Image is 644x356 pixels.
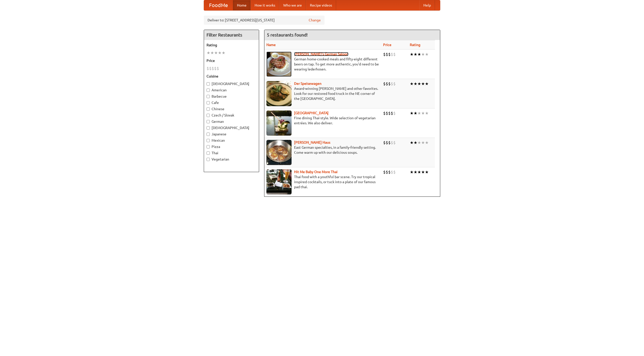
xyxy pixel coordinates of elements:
ng-pluralize: 5 restaurants found! [267,32,308,37]
a: Hit Me Baby One More Thai [294,170,338,174]
li: $ [388,169,391,175]
li: $ [386,52,388,57]
a: Name [266,43,276,47]
li: $ [393,169,396,175]
li: $ [386,140,388,145]
label: Thai [207,150,256,155]
img: kohlhaus.jpg [266,140,292,165]
li: ★ [421,52,425,57]
a: [PERSON_NAME]'s German Saloon [294,52,348,56]
input: Japanese [207,133,210,136]
li: $ [393,140,396,145]
li: ★ [425,140,429,145]
h5: Cuisine [207,74,256,79]
li: ★ [425,169,429,175]
li: ★ [414,140,417,145]
li: ★ [414,81,417,87]
label: [DEMOGRAPHIC_DATA] [207,81,256,86]
a: Help [419,0,435,10]
a: Recipe videos [306,0,336,10]
input: Vegetarian [207,158,210,161]
li: ★ [410,52,414,57]
label: Japanese [207,132,256,137]
li: $ [388,110,391,116]
p: Fine dining Thai-style. Wide selection of vegetarian entrées. We also deliver. [266,115,379,126]
a: FoodMe [204,0,233,10]
input: Cafe [207,101,210,104]
input: Pizza [207,145,210,148]
li: $ [383,110,386,116]
label: Cafe [207,100,256,105]
input: Chinese [207,107,210,111]
img: satay.jpg [266,110,292,136]
label: Vegetarian [207,157,256,162]
h5: Rating [207,43,256,48]
li: ★ [425,110,429,116]
h5: Price [207,58,256,63]
li: ★ [417,52,421,57]
li: ★ [414,52,417,57]
li: $ [383,169,386,175]
label: American [207,88,256,93]
li: ★ [214,50,218,56]
li: $ [391,169,393,175]
li: ★ [421,169,425,175]
label: German [207,119,256,124]
li: ★ [222,50,225,56]
a: [PERSON_NAME] Haus [294,140,330,144]
li: $ [388,81,391,87]
li: $ [383,140,386,145]
p: Award-winning [PERSON_NAME] and other favorites. Look for our restored food truck in the NE corne... [266,86,379,101]
li: $ [393,52,396,57]
a: [GEOGRAPHIC_DATA] [294,111,329,115]
p: East German specialties, in a family-friendly setting. Come warm up with our delicious soups. [266,145,379,155]
a: Price [383,43,391,47]
li: $ [386,110,388,116]
li: $ [212,66,214,71]
input: [DEMOGRAPHIC_DATA] [207,126,210,130]
input: American [207,89,210,92]
li: ★ [421,140,425,145]
label: Barbecue [207,94,256,99]
li: ★ [410,140,414,145]
a: Der Speisewagen [294,82,321,86]
li: $ [391,110,393,116]
li: $ [391,81,393,87]
li: ★ [421,110,425,116]
p: Thai food with a youthful bar scene. Try our tropical inspired cocktails, or tuck into a plate of... [266,174,379,189]
img: babythai.jpg [266,169,292,194]
li: ★ [425,81,429,87]
div: Deliver to: [STREET_ADDRESS][US_STATE] [204,16,325,25]
li: ★ [417,140,421,145]
input: Czech / Slovak [207,114,210,117]
li: $ [391,140,393,145]
a: How it works [251,0,279,10]
label: Chinese [207,106,256,111]
a: Change [309,18,321,23]
li: $ [383,81,386,87]
label: Pizza [207,144,256,149]
li: $ [386,169,388,175]
input: [DEMOGRAPHIC_DATA] [207,82,210,86]
li: $ [386,81,388,87]
input: Thai [207,151,210,155]
p: German home-cooked meals and fifty-eight different beers on tap. To get more authentic, you'd nee... [266,57,379,72]
li: ★ [421,81,425,87]
input: German [207,120,210,123]
li: ★ [410,169,414,175]
input: Mexican [207,139,210,142]
a: Who we are [279,0,306,10]
input: Barbecue [207,95,210,98]
li: ★ [207,50,210,56]
label: [DEMOGRAPHIC_DATA] [207,125,256,130]
li: ★ [414,110,417,116]
img: esthers.jpg [266,52,292,77]
li: $ [393,81,396,87]
li: ★ [210,50,214,56]
li: ★ [417,169,421,175]
label: Mexican [207,138,256,143]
